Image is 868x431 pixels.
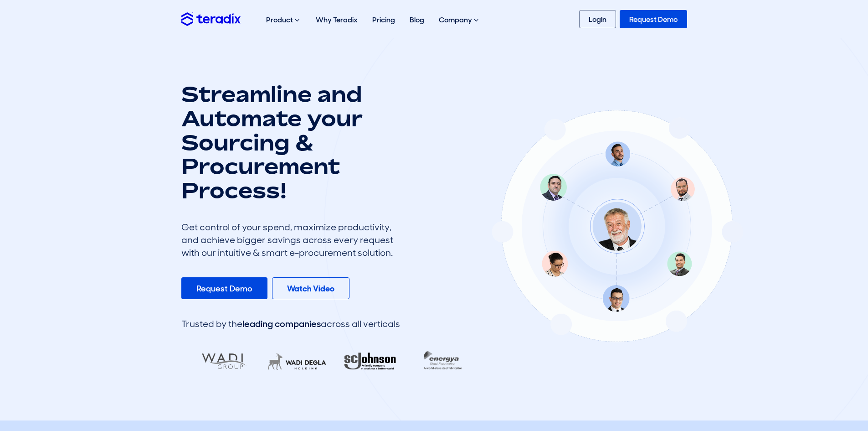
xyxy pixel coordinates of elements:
[308,5,365,34] a: Why Teradix
[620,10,687,28] a: Request Demo
[260,347,334,376] img: LifeMakers
[181,221,400,259] div: Get control of your spend, maximize productivity, and achieve bigger savings across every request...
[402,5,431,34] a: Blog
[272,277,349,299] a: Watch Video
[431,5,488,35] div: Company
[181,277,267,299] a: Request Demo
[259,5,308,35] div: Product
[287,283,334,294] b: Watch Video
[181,82,400,203] h1: Streamline and Automate your Sourcing & Procurement Process!
[365,5,402,34] a: Pricing
[181,317,400,330] div: Trusted by the across all verticals
[333,347,407,376] img: RA
[242,318,321,330] span: leading companies
[579,10,616,28] a: Login
[181,12,241,26] img: Teradix logo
